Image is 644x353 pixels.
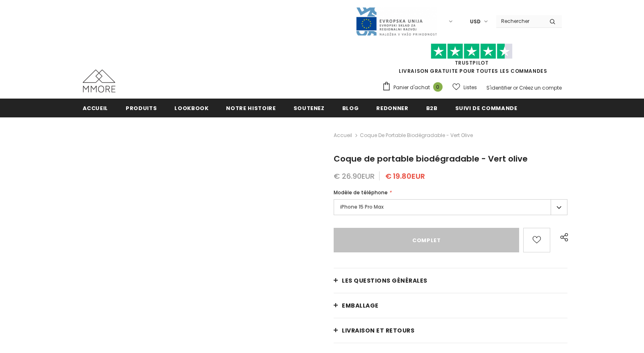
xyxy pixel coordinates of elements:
a: Lookbook [174,99,208,117]
span: Coque de portable biodégradable - Vert olive [334,153,528,164]
input: Search Site [496,15,543,27]
span: Listes [463,83,477,92]
a: B2B [426,99,438,117]
span: soutenez [294,104,325,112]
span: Coque de portable biodégradable - Vert olive [360,130,473,140]
a: Javni Razpis [355,18,437,25]
span: B2B [426,104,438,112]
span: Redonner [376,104,408,112]
span: Suivi de commande [455,104,517,112]
a: EMBALLAGE [334,293,567,318]
span: € 26.90EUR [334,171,375,181]
span: or [513,84,518,91]
a: soutenez [294,99,325,117]
span: Produits [126,104,157,112]
span: Blog [342,104,359,112]
label: iPhone 15 Pro Max [334,199,567,215]
img: Javni Razpis [355,7,437,36]
img: Cas MMORE [83,70,115,92]
a: S'identifier [486,84,512,91]
span: LIVRAISON GRATUITE POUR TOUTES LES COMMANDES [382,47,562,74]
a: Produits [126,99,157,117]
a: Notre histoire [226,99,276,117]
a: Livraison et retours [334,318,567,343]
a: Blog [342,99,359,117]
a: Panier d'achat 0 [382,81,447,94]
span: € 19.80EUR [385,171,425,181]
a: Créez un compte [519,84,562,91]
a: TrustPilot [455,59,489,66]
span: Livraison et retours [342,326,414,335]
a: Accueil [334,130,352,140]
span: Les questions générales [342,277,427,285]
span: Notre histoire [226,104,276,112]
img: Faites confiance aux étoiles pilotes [431,43,513,59]
span: EMBALLAGE [342,301,379,310]
span: Lookbook [174,104,208,112]
span: Accueil [83,104,108,112]
a: Redonner [376,99,408,117]
span: USD [470,18,481,26]
span: Panier d'achat [393,83,430,92]
span: Modèle de téléphone [334,189,388,196]
a: Les questions générales [334,268,567,293]
a: Listes [452,80,477,94]
span: 0 [433,82,443,92]
input: Complet [334,228,519,252]
a: Suivi de commande [455,99,517,117]
a: Accueil [83,99,108,117]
